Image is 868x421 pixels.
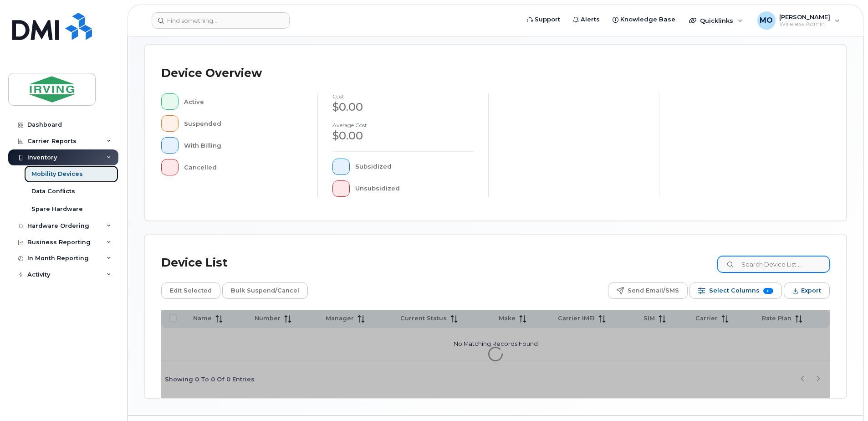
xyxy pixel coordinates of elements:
[700,17,733,24] span: Quicklinks
[779,21,830,28] span: Wireless Admin
[170,284,212,298] span: Edit Selected
[161,62,262,85] div: Device Overview
[184,115,303,132] div: Suspended
[689,282,782,299] button: Select Columns 11
[222,282,308,299] button: Bulk Suspend/Cancel
[620,15,675,24] span: Knowledge Base
[161,251,228,275] div: Device List
[184,93,303,110] div: Active
[683,11,749,30] div: Quicklinks
[606,10,682,29] a: Knowledge Base
[161,282,220,299] button: Edit Selected
[332,128,474,144] div: $0.00
[801,284,821,298] span: Export
[332,122,474,128] h4: Average cost
[355,180,474,197] div: Unsubsidized
[760,15,773,26] span: MO
[184,159,303,175] div: Cancelled
[628,284,679,298] span: Send Email/SMS
[567,10,606,29] a: Alerts
[355,159,474,175] div: Subsidized
[608,282,688,299] button: Send Email/SMS
[709,284,760,298] span: Select Columns
[152,12,290,29] input: Find something...
[763,288,773,294] span: 11
[231,284,299,298] span: Bulk Suspend/Cancel
[779,13,830,21] span: [PERSON_NAME]
[332,93,474,99] h4: cost
[717,256,830,272] input: Search Device List ...
[581,15,600,24] span: Alerts
[332,99,474,115] div: $0.00
[184,137,303,154] div: With Billing
[521,10,567,29] a: Support
[751,11,846,30] div: Mark O'Connell
[784,282,830,299] button: Export
[535,15,560,24] span: Support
